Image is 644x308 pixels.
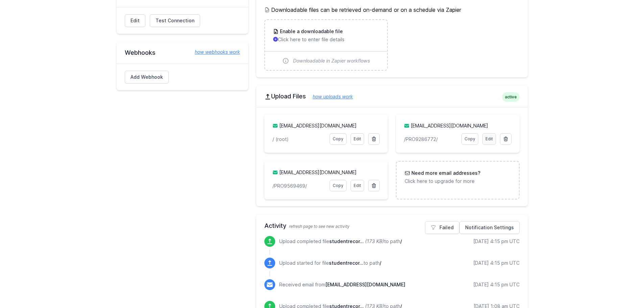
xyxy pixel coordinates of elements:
[473,238,520,245] div: [DATE] 4:15 pm UTC
[397,162,519,193] a: Need more email addresses? Click here to upgrade for more
[325,282,405,287] span: [EMAIL_ADDRESS][DOMAIN_NAME]
[125,49,240,57] h2: Webhooks
[279,260,381,266] p: Upload started for file to path
[380,260,381,266] span: /
[330,180,347,191] a: Copy
[473,281,520,288] div: [DATE] 4:15 pm UTC
[272,183,326,189] p: /PRO9569469/
[411,123,488,128] a: [EMAIL_ADDRESS][DOMAIN_NAME]
[365,238,384,244] i: (173 KB)
[425,221,459,234] a: Failed
[400,238,402,244] span: /
[405,178,510,185] p: Click here to upgrade for more
[459,221,520,234] a: Notification Settings
[293,57,370,64] span: Downloadable in Zapier workflows
[330,133,347,145] a: Copy
[329,260,363,266] span: studentrecords.csv
[351,133,364,145] a: Edit
[351,180,364,191] a: Edit
[156,17,194,24] span: Test Connection
[306,94,353,99] a: how uploads work
[150,14,200,27] a: Test Connection
[329,238,364,244] span: studentrecords.csv
[279,238,402,245] p: Upload completed file to path
[473,260,520,266] div: [DATE] 4:15 pm UTC
[264,221,520,231] h2: Activity
[264,92,520,100] h2: Upload Files
[279,28,343,35] h3: Enable a downloadable file
[404,136,457,143] p: /PRO9286772/
[279,123,357,128] a: [EMAIL_ADDRESS][DOMAIN_NAME]
[461,133,478,145] a: Copy
[610,274,636,300] iframe: Drift Widget Chat Controller
[279,281,405,288] p: Received email from
[273,36,379,43] p: Click here to enter file details
[265,20,387,70] a: Enable a downloadable file Click here to enter file details Downloadable in Zapier workflows
[279,169,357,175] a: [EMAIL_ADDRESS][DOMAIN_NAME]
[289,224,350,229] span: refresh page to see new activity
[410,170,480,176] h3: Need more email addresses?
[125,14,145,27] a: Edit
[188,49,240,55] a: how webhooks work
[272,136,326,143] p: / (root)
[264,6,520,14] h5: Downloadable files can be retrieved on-demand or on a schedule via Zapier
[482,133,496,145] a: Edit
[125,71,169,84] a: Add Webhook
[502,92,520,102] span: active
